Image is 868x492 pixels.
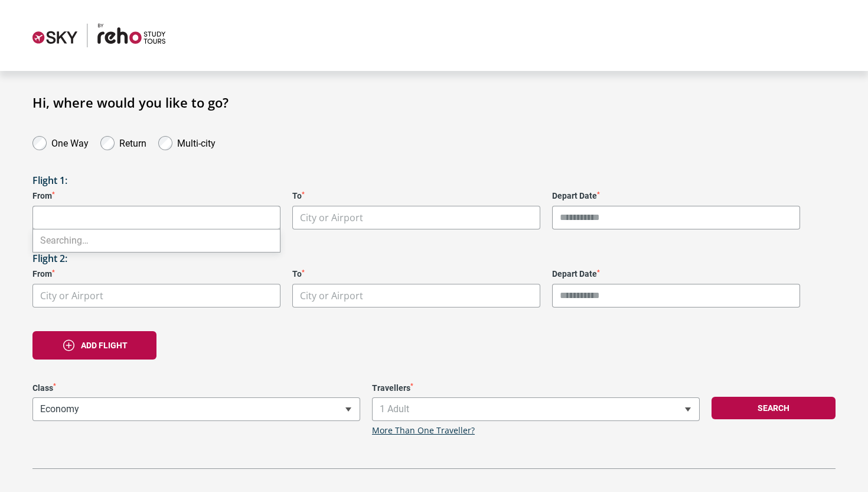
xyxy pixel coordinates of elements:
[552,269,800,279] label: Depart Date
[32,397,360,421] span: Economy
[32,206,280,229] span: City or Airport
[51,135,89,149] label: One Way
[372,383,700,393] label: Travellers
[293,284,540,307] span: City or Airport
[177,135,216,149] label: Multi-city
[292,206,540,229] span: City or Airport
[32,331,156,360] button: Add flight
[32,175,836,186] h3: Flight 1:
[32,284,280,307] span: City or Airport
[119,135,146,149] label: Return
[292,269,540,279] label: To
[293,206,540,229] span: City or Airport
[33,284,280,307] span: City or Airport
[712,397,836,419] button: Search
[32,191,280,201] label: From
[32,95,836,110] h1: Hi, where would you like to go?
[292,191,540,201] label: To
[32,269,280,279] label: From
[33,229,280,253] li: Searching…
[32,383,360,393] label: Class
[40,289,103,302] span: City or Airport
[372,426,475,436] a: More Than One Traveller?
[292,284,540,307] span: City or Airport
[32,253,836,264] h3: Flight 2:
[33,398,360,420] span: Economy
[300,289,363,302] span: City or Airport
[300,211,363,224] span: City or Airport
[33,206,280,229] input: Search
[372,397,700,421] span: 1 Adult
[552,191,800,201] label: Depart Date
[373,398,699,420] span: 1 Adult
